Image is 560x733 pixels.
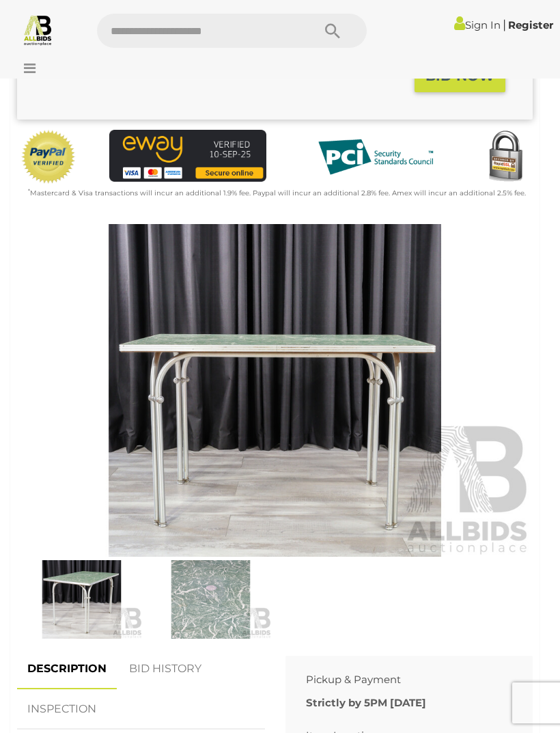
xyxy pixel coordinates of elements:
img: Secured by Rapid SSL [478,130,533,184]
a: INSPECTION [17,689,107,730]
a: DESCRIPTION [17,649,117,689]
small: Mastercard & Visa transactions will incur an additional 1.9% fee. Paypal will incur an additional... [28,189,526,197]
img: Formica Top Kitchen Table with Aluminium Pipe Base by Warren McArthur [17,224,533,557]
img: eWAY Payment Gateway [109,130,266,182]
b: Strictly by 5PM [DATE] [306,696,426,709]
a: Register [508,18,553,31]
a: BID HISTORY [119,649,212,689]
img: Formica Top Kitchen Table with Aluminium Pipe Base by Warren McArthur [150,560,272,639]
span: | [503,17,506,32]
img: PCI DSS compliant [307,130,444,184]
img: Official PayPal Seal [20,130,76,184]
img: Allbids.com.au [22,14,54,46]
img: Formica Top Kitchen Table with Aluminium Pipe Base by Warren McArthur [20,560,143,639]
button: Search [298,14,367,48]
a: Sign In [454,18,501,31]
h2: Pickup & Payment [306,674,513,686]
